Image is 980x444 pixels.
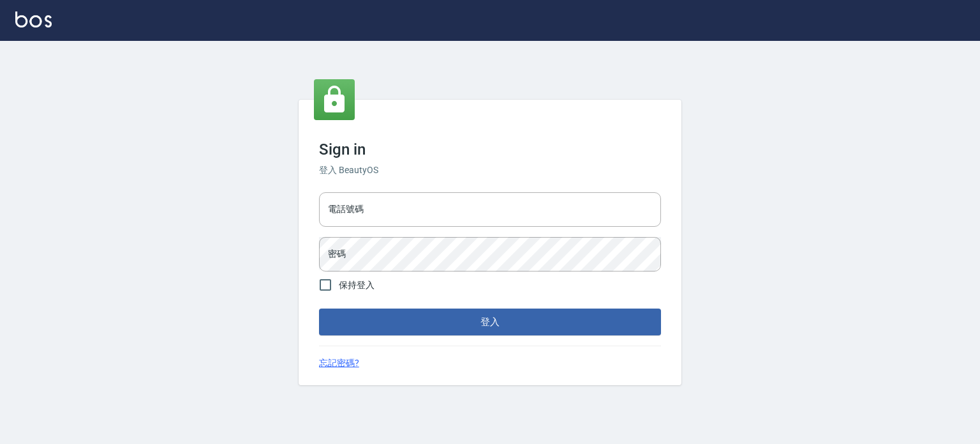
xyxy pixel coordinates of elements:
[319,141,661,158] h3: Sign in
[319,164,661,177] h6: 登入 BeautyOS
[319,309,661,335] button: 登入
[319,356,359,370] a: 忘記密碼?
[15,11,52,27] img: Logo
[339,279,375,292] span: 保持登入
